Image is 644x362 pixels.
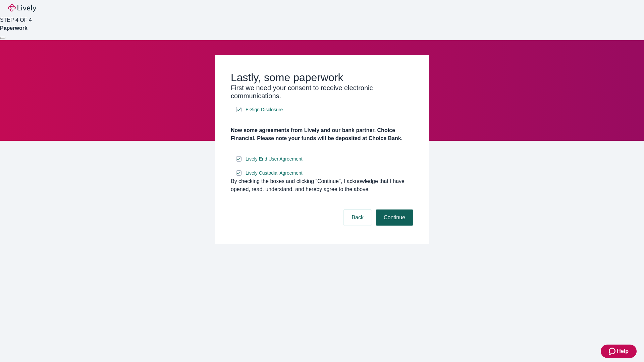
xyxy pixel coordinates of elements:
button: Zendesk support iconHelp [601,345,637,358]
span: Help [617,347,629,355]
h4: Now some agreements from Lively and our bank partner, Choice Financial. Please note your funds wi... [231,126,413,142]
span: Lively Custodial Agreement [246,170,303,177]
a: e-sign disclosure document [244,155,304,163]
a: e-sign disclosure document [244,169,304,177]
span: Lively End User Agreement [246,156,303,163]
button: Back [343,209,372,226]
h2: Lastly, some paperwork [231,71,413,84]
img: Lively [8,4,36,12]
div: By checking the boxes and clicking “Continue", I acknowledge that I have opened, read, understand... [231,177,413,193]
button: Continue [376,209,413,226]
svg: Zendesk support icon [609,347,617,355]
h3: First we need your consent to receive electronic communications. [231,84,413,100]
span: E-Sign Disclosure [246,106,283,113]
a: e-sign disclosure document [244,106,284,114]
